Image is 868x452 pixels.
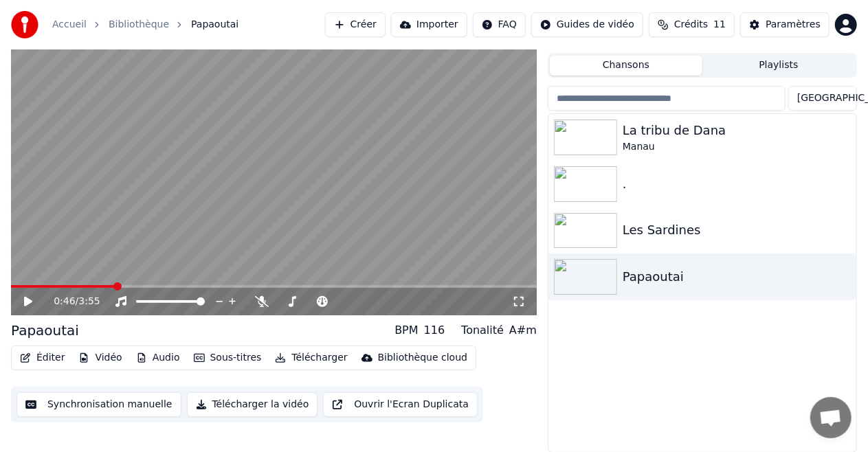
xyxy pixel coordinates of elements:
[54,295,87,308] div: /
[424,322,445,339] div: 116
[391,12,467,37] button: Importer
[674,18,708,32] span: Crédits
[11,11,38,38] img: youka
[16,392,181,417] button: Synchronisation manuelle
[766,18,821,32] div: Paramètres
[531,12,643,37] button: Guides de vidéo
[740,12,830,37] button: Paramètres
[131,348,186,368] button: Audio
[187,392,318,417] button: Télécharger la vidéo
[188,348,267,368] button: Sous-titres
[78,295,100,308] span: 3:55
[623,267,851,286] div: Papaoutai
[52,18,87,32] a: Accueil
[52,18,238,32] nav: breadcrumb
[810,397,852,438] a: Ouvrir le chat
[702,56,855,76] button: Playlists
[623,221,851,240] div: Les Sardines
[378,351,467,365] div: Bibliothèque cloud
[461,322,504,339] div: Tonalité
[109,18,169,32] a: Bibliothèque
[54,295,75,308] span: 0:46
[394,322,418,339] div: BPM
[323,392,478,417] button: Ouvrir l'Ecran Duplicata
[623,140,851,154] div: Manau
[11,321,79,340] div: Papaoutai
[623,121,851,140] div: La tribu de Dana
[14,348,70,368] button: Éditer
[509,322,537,339] div: A#m
[550,56,702,76] button: Chansons
[473,12,526,37] button: FAQ
[73,348,127,368] button: Vidéo
[269,348,353,368] button: Télécharger
[191,18,238,32] span: Papaoutai
[623,174,851,194] div: .
[713,18,726,32] span: 11
[649,12,735,37] button: Crédits11
[325,12,386,37] button: Créer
